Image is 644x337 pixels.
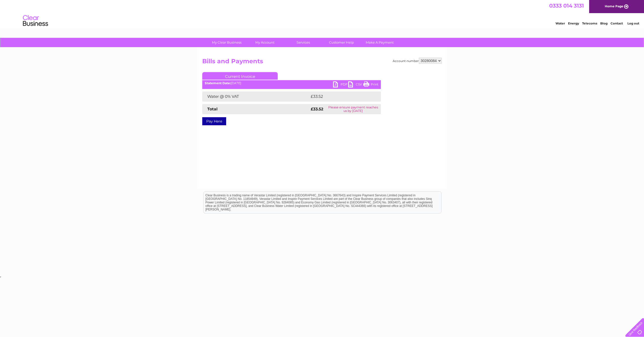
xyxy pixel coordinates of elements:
a: Services [283,38,324,47]
td: £33.52 [309,91,371,102]
a: Water [555,21,565,25]
b: Statement Date: [205,81,231,85]
a: Energy [568,21,579,25]
a: Telecoms [582,21,597,25]
a: Blog [600,21,608,25]
a: CSV [348,81,363,89]
a: Print [363,81,378,89]
td: Water @ 0% VAT [202,91,309,102]
td: Please ensure payment reaches us by [DATE] [326,104,381,114]
a: Log out [627,21,639,25]
h2: Bills and Payments [202,58,442,67]
div: Account number [393,58,442,64]
a: Customer Help [321,38,362,47]
div: [DATE] [202,81,381,85]
a: Pay Here [202,117,226,125]
strong: £33.52 [311,107,323,111]
img: logo.png [23,13,48,28]
a: My Clear Business [206,38,248,47]
a: My Account [244,38,286,47]
div: Clear Business is a trading name of Verastar Limited (registered in [GEOGRAPHIC_DATA] No. 3667643... [204,3,441,24]
strong: Total [207,107,218,111]
a: Current Invoice [202,72,278,80]
a: Contact [611,21,623,25]
a: PDF [333,81,348,89]
a: Make A Payment [359,38,400,47]
a: 0333 014 3131 [549,3,584,9]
